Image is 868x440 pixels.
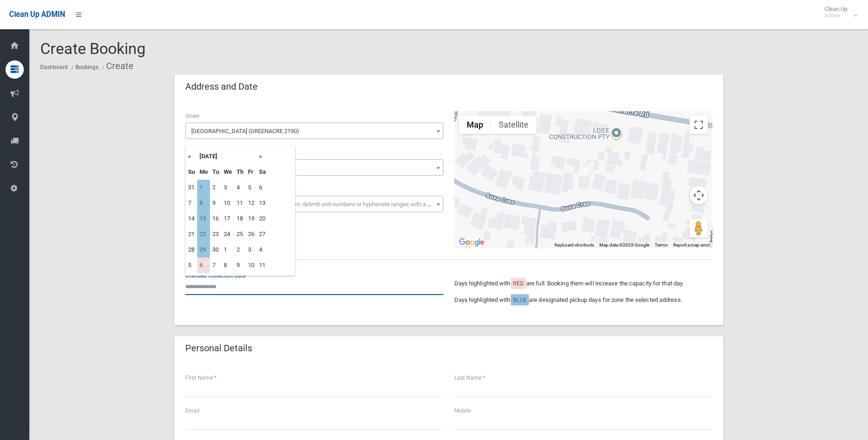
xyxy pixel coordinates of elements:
[221,258,234,273] td: 8
[257,226,268,242] td: 27
[491,116,536,134] button: Show satellite imagery
[246,195,257,211] td: 12
[234,226,246,242] td: 25
[210,258,221,273] td: 7
[174,339,263,357] header: Personal Details
[40,64,68,70] a: Dashboard
[457,236,487,248] a: Open this area in Google Maps (opens a new window)
[221,164,234,180] th: We
[257,211,268,226] td: 20
[210,180,221,195] td: 2
[257,164,268,180] th: Sa
[599,242,649,247] span: Map data ©2025 Google
[210,211,221,226] td: 16
[221,211,234,226] td: 17
[197,211,210,226] td: 15
[197,226,210,242] td: 22
[186,164,197,180] th: Su
[197,258,210,273] td: 6
[197,195,210,211] td: 8
[221,226,234,242] td: 24
[246,180,257,195] td: 5
[555,242,594,248] button: Keyboard shortcuts
[210,195,221,211] td: 9
[186,258,197,273] td: 5
[100,58,134,75] li: Create
[246,242,257,258] td: 3
[246,164,257,180] th: Fr
[257,242,268,258] td: 4
[234,195,246,211] td: 11
[75,64,98,70] a: Bookings
[191,201,447,208] span: Select the unit number from the dropdown, delimit unit numbers or hyphenate ranges with a comma
[655,242,668,247] a: Terms
[186,242,197,258] td: 28
[221,180,234,195] td: 3
[673,242,710,247] a: Report a map error
[820,5,857,19] span: Clean Up
[186,149,197,164] th: «
[454,295,712,306] p: Days highlighted with are designated pickup days for zone the selected address.
[174,78,269,96] header: Address and Date
[690,116,708,134] button: Toggle fullscreen view
[210,242,221,258] td: 30
[246,226,257,242] td: 26
[197,164,210,180] th: Mo
[197,180,210,195] td: 1
[186,195,197,211] td: 7
[234,258,246,273] td: 9
[257,180,268,195] td: 6
[188,125,441,138] span: Suva Crescent (GREENACRE 2190)
[234,180,246,195] td: 4
[188,161,441,174] span: 10
[459,116,491,134] button: Show street map
[690,219,708,237] button: Drag Pegman onto the map to open Street View
[186,180,197,195] td: 31
[197,149,257,164] th: [DATE]
[210,226,221,242] td: 23
[234,242,246,258] td: 2
[246,211,257,226] td: 19
[583,161,594,177] div: 10 Suva Crescent, GREENACRE NSW 2190
[40,39,146,58] span: Create Booking
[513,296,527,303] span: BLUE
[257,258,268,273] td: 11
[185,123,443,139] span: Suva Crescent (GREENACRE 2190)
[210,164,221,180] th: Tu
[221,195,234,211] td: 10
[185,159,443,176] span: 10
[246,258,257,273] td: 10
[234,211,246,226] td: 18
[221,242,234,258] td: 1
[825,12,847,19] small: Admin
[197,242,210,258] td: 29
[186,226,197,242] td: 21
[457,236,487,248] img: Google
[690,186,708,204] button: Map camera controls
[234,164,246,180] th: Th
[9,10,65,19] span: Clean Up ADMIN
[257,195,268,211] td: 13
[513,280,524,287] span: RED
[186,211,197,226] td: 14
[454,278,712,289] p: Days highlighted with are full. Booking them will increase the capacity for that day.
[257,149,268,164] th: »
